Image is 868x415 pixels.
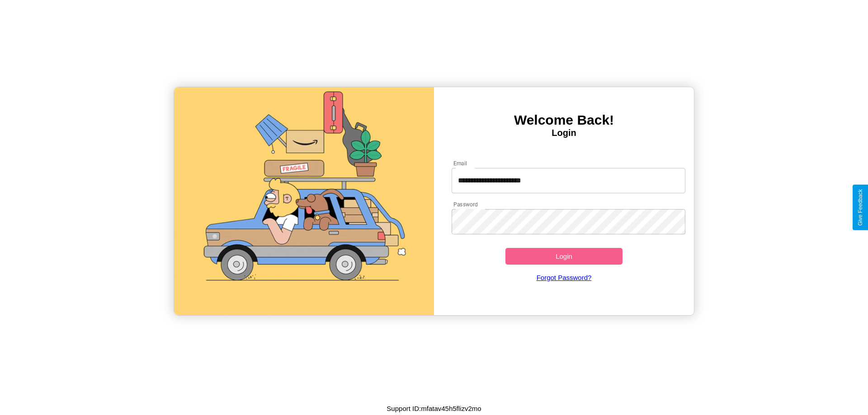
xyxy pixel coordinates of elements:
a: Forgot Password? [447,265,681,290]
div: Give Feedback [857,189,863,226]
label: Email [453,159,467,167]
h4: Login [434,128,694,138]
h3: Welcome Back! [434,112,694,128]
button: Login [505,248,623,265]
img: gif [174,87,434,315]
p: Support ID: mfatav45h5flizv2mo [387,402,481,415]
label: Password [453,201,477,208]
